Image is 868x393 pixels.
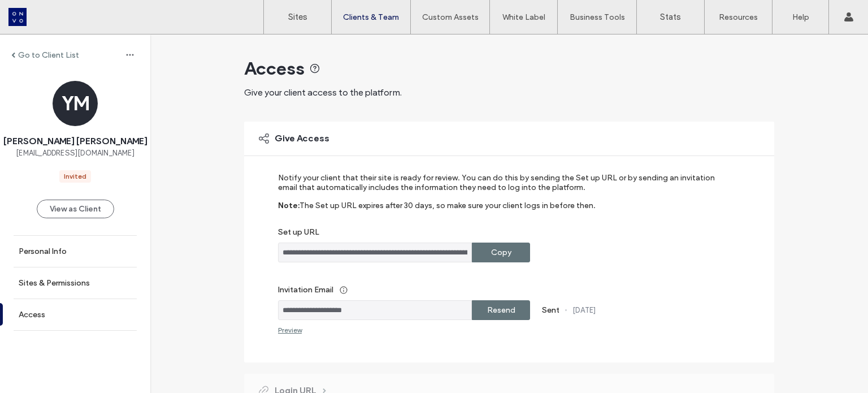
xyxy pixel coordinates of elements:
[24,8,55,18] span: Ayuda
[3,135,147,148] span: [PERSON_NAME] [PERSON_NAME]
[278,173,725,201] label: Notify your client that their site is ready for review. You can do this by sending the Set up URL...
[487,300,515,321] label: Resend
[502,12,545,22] label: White Label
[288,12,307,22] label: Sites
[19,247,67,256] label: Personal Info
[64,171,86,182] div: Invited
[16,148,134,159] span: [EMAIL_ADDRESS][DOMAIN_NAME]
[53,81,98,126] div: YM
[570,12,625,22] label: Business Tools
[491,242,511,263] label: Copy
[572,306,596,314] label: [DATE]
[244,87,402,98] span: Give your client access to the platform.
[300,201,596,227] label: The Set up URL expires after 30 days, so make sure your client logs in before then.
[343,12,399,22] label: Clients & Team
[244,57,305,80] span: Access
[792,12,809,22] label: Help
[422,12,479,22] label: Custom Assets
[19,310,45,319] label: Access
[278,279,725,300] label: Invitation Email
[660,12,681,22] label: Stats
[278,326,302,334] div: Preview
[19,278,90,288] label: Sites & Permissions
[278,201,300,227] label: Note:
[719,12,758,22] label: Resources
[275,132,329,145] span: Give Access
[18,50,79,60] label: Go to Client List
[278,227,725,243] label: Set up URL
[542,305,559,315] label: Sent
[37,200,114,218] button: View as Client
